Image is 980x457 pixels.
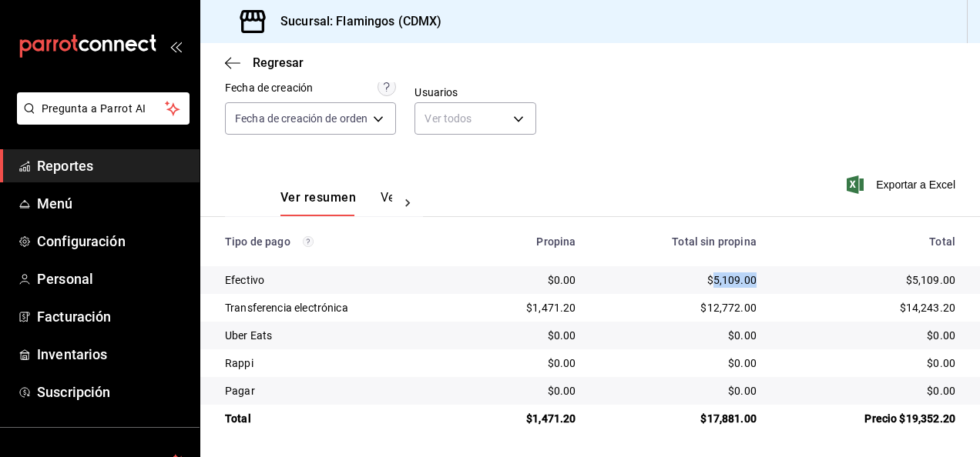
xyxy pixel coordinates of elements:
[225,328,453,343] div: Uber Eats
[600,328,756,343] div: $0.00
[478,300,576,315] div: $1,471.20
[225,272,453,288] div: Efectivo
[600,411,756,426] div: $17,881.00
[600,383,756,399] div: $0.00
[169,40,182,52] button: open_drawer_menu
[11,112,190,128] a: Pregunta a Parrot AI
[478,328,576,343] div: $0.00
[280,190,356,205] font: Ver resumen
[235,111,367,126] span: Fecha de creación de orden
[478,383,576,399] div: $0.00
[781,272,955,288] div: $5,109.00
[781,383,955,399] div: $0.00
[225,383,453,399] div: Pagar
[225,355,453,371] div: Rappi
[225,300,453,315] div: Transferencia electrónica
[850,175,955,194] button: Exportar a Excel
[225,80,313,96] div: Fecha de creación
[17,92,190,125] button: Pregunta a Parrot AI
[42,101,166,117] span: Pregunta a Parrot AI
[225,235,290,248] font: Tipo de pago
[37,271,93,287] font: Personal
[781,328,955,343] div: $0.00
[37,346,107,362] font: Inventarios
[37,195,73,212] font: Menú
[600,355,756,371] div: $0.00
[381,190,438,216] button: Ver pagos
[478,411,576,426] div: $1,471.20
[37,233,126,249] font: Configuración
[478,272,576,288] div: $0.00
[600,235,756,248] div: Total sin propina
[414,102,535,135] div: Ver todos
[303,236,314,247] svg: Los pagos realizados con Pay y otras terminales son montos brutos.
[781,300,955,315] div: $14,243.20
[414,87,535,98] label: Usuarios
[600,300,756,315] div: $12,772.00
[225,55,304,70] button: Regresar
[478,355,576,371] div: $0.00
[253,55,304,70] span: Regresar
[280,190,392,216] div: Pestañas de navegación
[781,355,955,371] div: $0.00
[781,235,955,248] div: Total
[781,411,955,426] div: Precio $19,352.20
[268,12,441,31] h3: Sucursal: Flamingos (CDMX)
[37,158,93,174] font: Reportes
[600,272,756,288] div: $5,109.00
[478,235,576,248] div: Propina
[37,309,111,325] font: Facturación
[225,411,453,426] div: Total
[876,178,955,191] font: Exportar a Excel
[37,384,110,400] font: Suscripción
